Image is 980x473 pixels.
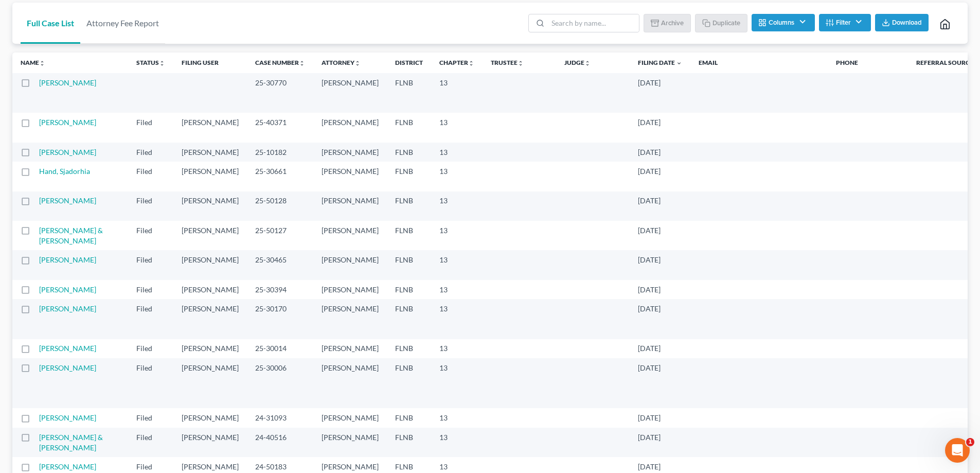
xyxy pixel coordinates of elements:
td: FLNB [387,73,431,113]
td: 13 [431,428,483,457]
td: 13 [431,73,483,113]
td: [PERSON_NAME] [173,339,247,358]
td: FLNB [387,191,431,221]
td: Filed [128,162,173,191]
td: FLNB [387,428,431,457]
td: Filed [128,221,173,250]
td: FLNB [387,408,431,427]
td: 13 [431,299,483,339]
td: [PERSON_NAME] [313,280,387,299]
td: 25-40371 [247,113,313,142]
a: Referral Source [916,59,979,66]
a: [PERSON_NAME] [39,78,96,87]
i: unfold_more [39,60,45,66]
td: [PERSON_NAME] [173,250,247,279]
td: [PERSON_NAME] [173,428,247,457]
td: [PERSON_NAME] [313,221,387,250]
td: [PERSON_NAME] [313,162,387,191]
i: unfold_more [518,60,524,66]
td: 25-30394 [247,280,313,299]
td: FLNB [387,299,431,339]
a: Attorney Fee Report [80,3,165,44]
a: [PERSON_NAME] [39,148,96,156]
td: FLNB [387,339,431,358]
td: 24-40516 [247,428,313,457]
td: [PERSON_NAME] [313,339,387,358]
a: [PERSON_NAME] & [PERSON_NAME] [39,226,103,245]
td: 25-30465 [247,250,313,279]
td: 13 [431,221,483,250]
a: [PERSON_NAME] [39,118,96,127]
td: [DATE] [630,408,690,427]
a: [PERSON_NAME] [39,304,96,313]
a: Judgeunfold_more [564,59,591,66]
td: 13 [431,358,483,408]
i: unfold_more [584,60,591,66]
a: Trusteeunfold_more [491,59,524,66]
td: FLNB [387,113,431,142]
td: [DATE] [630,250,690,279]
td: 13 [431,339,483,358]
a: [PERSON_NAME] [39,196,96,205]
td: 25-50127 [247,221,313,250]
td: [DATE] [630,221,690,250]
i: unfold_more [159,60,165,66]
td: [DATE] [630,428,690,457]
button: Filter [819,14,871,31]
th: Phone [828,52,908,73]
td: 24-31093 [247,408,313,427]
td: [PERSON_NAME] [173,408,247,427]
td: [PERSON_NAME] [313,428,387,457]
td: 25-30770 [247,73,313,113]
a: Chapterunfold_more [439,59,474,66]
a: Attorneyunfold_more [322,59,361,66]
a: [PERSON_NAME] [39,344,96,353]
td: [PERSON_NAME] [313,358,387,408]
td: [PERSON_NAME] [313,113,387,142]
td: Filed [128,339,173,358]
td: [PERSON_NAME] [173,221,247,250]
td: [PERSON_NAME] [313,143,387,162]
td: [PERSON_NAME] [173,191,247,221]
td: 13 [431,143,483,162]
td: FLNB [387,221,431,250]
a: [PERSON_NAME] [39,413,96,422]
a: [PERSON_NAME] [39,255,96,264]
td: 25-30014 [247,339,313,358]
i: expand_more [676,60,682,66]
td: [PERSON_NAME] [313,250,387,279]
td: [DATE] [630,162,690,191]
th: Email [690,52,828,73]
td: [DATE] [630,73,690,113]
td: 13 [431,113,483,142]
td: Filed [128,428,173,457]
td: Filed [128,143,173,162]
td: [PERSON_NAME] [313,191,387,221]
td: [PERSON_NAME] [173,162,247,191]
td: FLNB [387,280,431,299]
i: unfold_more [299,60,305,66]
a: Hand, Sjadorhia [39,167,90,176]
td: [DATE] [630,299,690,339]
input: Search by name... [548,14,639,32]
td: Filed [128,250,173,279]
td: 13 [431,408,483,427]
td: [DATE] [630,191,690,221]
button: Download [875,14,929,31]
td: Filed [128,191,173,221]
td: Filed [128,408,173,427]
span: Download [892,19,922,27]
td: 13 [431,250,483,279]
td: [PERSON_NAME] [173,299,247,339]
td: FLNB [387,358,431,408]
a: Case Numberunfold_more [255,59,305,66]
td: Filed [128,358,173,408]
td: [PERSON_NAME] [313,299,387,339]
a: [PERSON_NAME] [39,363,96,372]
td: 13 [431,191,483,221]
td: Filed [128,299,173,339]
td: [PERSON_NAME] [173,280,247,299]
i: unfold_more [468,60,474,66]
td: 25-30170 [247,299,313,339]
th: Filing User [173,52,247,73]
